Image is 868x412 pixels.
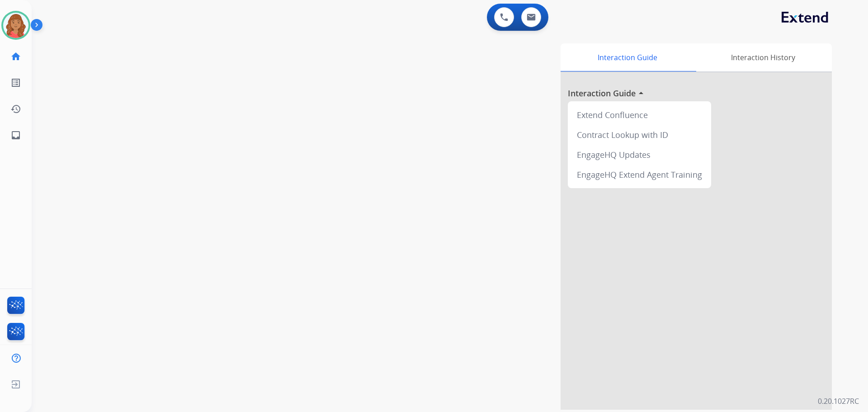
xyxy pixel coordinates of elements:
[571,105,708,125] div: Extend Confluence
[561,43,694,71] div: Interaction Guide
[571,125,708,145] div: Contract Lookup with ID
[10,77,21,88] mat-icon: list_alt
[694,43,832,71] div: Interaction History
[3,13,28,38] img: avatar
[571,145,708,165] div: EngageHQ Updates
[10,51,21,62] mat-icon: home
[10,104,21,114] mat-icon: history
[571,165,708,185] div: EngageHQ Extend Agent Training
[10,130,21,141] mat-icon: inbox
[818,396,859,407] p: 0.20.1027RC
